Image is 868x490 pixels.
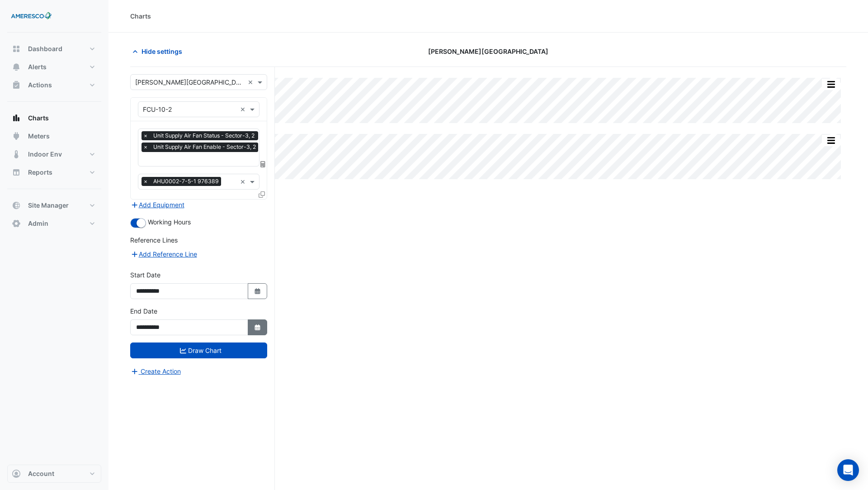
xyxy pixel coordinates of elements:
img: Company Logo [11,7,52,25]
span: Meters [28,132,50,141]
span: Clear [240,177,248,186]
button: Create Action [130,366,181,376]
div: Charts [130,11,151,21]
span: Account [28,469,54,478]
fa-icon: Select Date [254,323,262,331]
app-icon: Actions [12,81,21,90]
span: Clone Favourites and Tasks from this Equipment to other Equipment [259,190,265,198]
button: Reports [7,163,101,181]
span: [PERSON_NAME][GEOGRAPHIC_DATA] [428,47,548,56]
span: Admin [28,219,48,228]
button: Charts [7,109,101,127]
app-icon: Meters [12,132,21,141]
span: Working Hours [148,218,191,226]
div: Open Intercom Messenger [837,459,859,481]
span: Unit Supply Air Fan Status - Sector-3, 2 [151,131,257,140]
span: Charts [28,114,49,123]
span: Alerts [28,62,47,71]
span: Clear [248,77,255,87]
span: Indoor Env [28,150,62,159]
span: Site Manager [28,201,69,210]
button: Hide settings [130,43,188,59]
app-icon: Admin [12,219,21,228]
button: Indoor Env [7,145,101,163]
button: Add Equipment [130,200,185,210]
button: Admin [7,214,101,233]
span: × [142,143,150,152]
button: Dashboard [7,40,101,58]
button: More Options [822,135,840,146]
span: Choose Function [259,160,267,168]
button: More Options [822,79,840,90]
span: Actions [28,81,52,90]
app-icon: Site Manager [12,201,21,210]
button: Actions [7,76,101,94]
span: Clear [240,105,248,114]
span: × [142,177,150,186]
span: × [142,131,150,140]
fa-icon: Select Date [254,287,262,295]
label: End Date [130,306,157,316]
button: Meters [7,127,101,145]
app-icon: Charts [12,114,21,123]
app-icon: Dashboard [12,44,21,53]
app-icon: Reports [12,168,21,177]
app-icon: Indoor Env [12,150,21,159]
span: AHU0002-7-5-1 976389 [151,177,221,186]
app-icon: Alerts [12,62,21,71]
button: Alerts [7,58,101,76]
span: Unit Supply Air Fan Enable - Sector-3, 2 [151,143,258,152]
span: Hide settings [142,47,182,56]
label: Reference Lines [130,235,178,245]
button: Site Manager [7,196,101,214]
span: Dashboard [28,44,62,53]
button: Add Reference Line [130,249,198,259]
button: Draw Chart [130,343,267,358]
label: Start Date [130,270,160,280]
span: Reports [28,168,52,177]
button: Account [7,465,101,483]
